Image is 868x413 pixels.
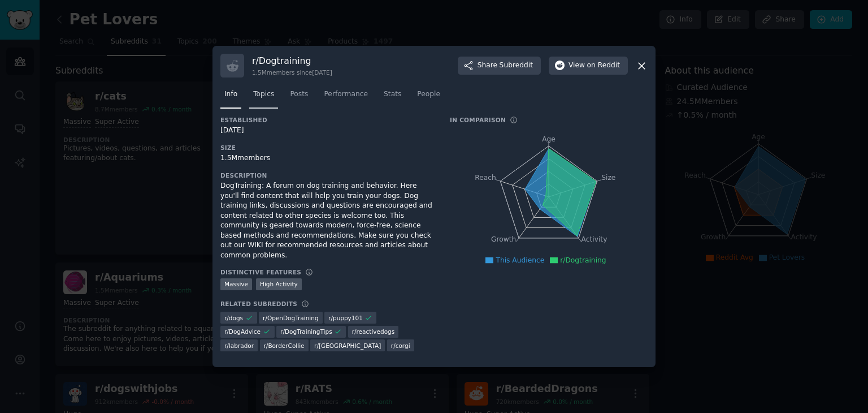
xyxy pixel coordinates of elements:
[220,144,434,152] h3: Size
[475,174,496,182] tspan: Reach
[252,55,332,67] h3: r/ Dogtraining
[220,153,434,164] div: 1.5M members
[384,89,401,100] span: Stats
[587,61,620,71] span: on Reddit
[496,256,544,264] span: This Audience
[253,89,274,100] span: Topics
[224,328,261,335] span: r/ DogAdvice
[478,61,533,71] span: Share
[601,174,615,182] tspan: Size
[220,268,301,276] h3: Distinctive Features
[220,126,434,136] div: [DATE]
[352,328,395,335] span: r/ reactivedogs
[220,300,297,308] h3: Related Subreddits
[264,342,305,350] span: r/ BorderCollie
[220,278,252,290] div: Massive
[286,85,312,109] a: Posts
[256,278,302,290] div: High Activity
[450,116,506,124] h3: In Comparison
[224,342,254,350] span: r/ labrador
[290,89,308,100] span: Posts
[500,61,533,71] span: Subreddit
[263,314,319,322] span: r/ OpenDogTraining
[220,116,434,124] h3: Established
[220,85,241,109] a: Info
[324,89,368,100] span: Performance
[220,181,434,260] div: DogTraining: A forum on dog training and behavior. Here you'll find content that will help you tr...
[314,342,381,350] span: r/ [GEOGRAPHIC_DATA]
[491,235,516,243] tspan: Growth
[380,85,405,109] a: Stats
[417,89,440,100] span: People
[391,342,410,350] span: r/ corgi
[249,85,278,109] a: Topics
[252,68,332,76] div: 1.5M members since [DATE]
[458,57,541,75] button: ShareSubreddit
[220,171,434,179] h3: Description
[568,61,620,71] span: View
[413,85,444,109] a: People
[549,57,628,75] button: Viewon Reddit
[542,135,555,143] tspan: Age
[581,235,607,243] tspan: Activity
[280,328,332,335] span: r/ DogTrainingTips
[320,85,372,109] a: Performance
[224,89,237,100] span: Info
[224,314,243,322] span: r/ dogs
[560,256,606,264] span: r/Dogtraining
[328,314,363,322] span: r/ puppy101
